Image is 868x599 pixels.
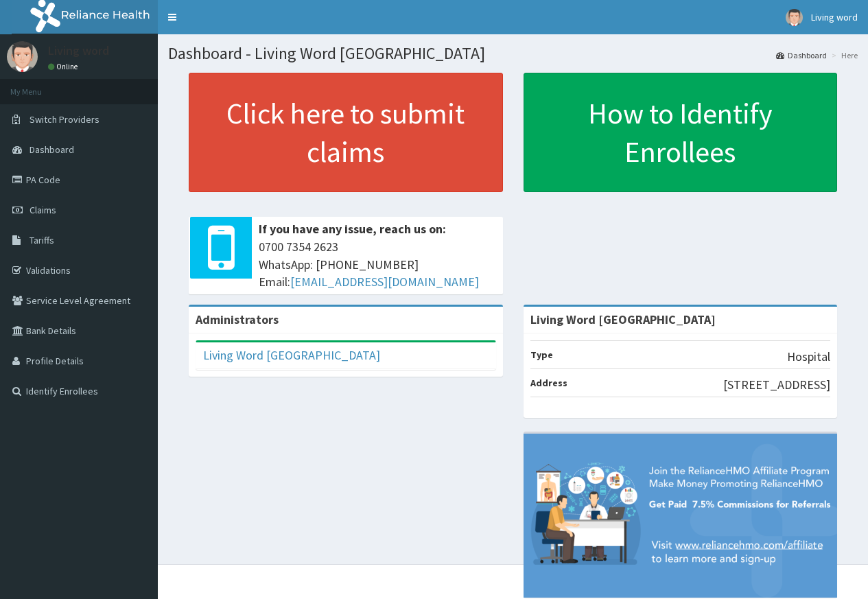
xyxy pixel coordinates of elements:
[30,113,99,126] span: Switch Providers
[30,234,54,246] span: Tariffs
[30,204,56,216] span: Claims
[189,73,503,192] a: Click here to submit claims
[524,434,838,598] img: provider-team-banner.png
[196,312,279,327] b: Administrators
[168,45,858,62] h1: Dashboard - Living Word [GEOGRAPHIC_DATA]
[7,41,38,72] img: User Image
[530,312,716,327] strong: Living Word [GEOGRAPHIC_DATA]
[259,221,446,237] b: If you have any issue, reach us on:
[524,73,838,192] a: How to Identify Enrollees
[786,9,803,26] img: User Image
[259,238,496,291] span: 0700 7354 2623 WhatsApp: [PHONE_NUMBER] Email:
[811,11,858,23] span: Living word
[828,49,858,61] li: Here
[787,348,830,366] p: Hospital
[530,377,567,389] b: Address
[776,49,827,61] a: Dashboard
[290,274,479,290] a: [EMAIL_ADDRESS][DOMAIN_NAME]
[530,349,553,361] b: Type
[48,62,81,71] a: Online
[723,376,830,394] p: [STREET_ADDRESS]
[203,347,380,363] a: Living Word [GEOGRAPHIC_DATA]
[48,45,109,57] p: Living word
[30,143,74,156] span: Dashboard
